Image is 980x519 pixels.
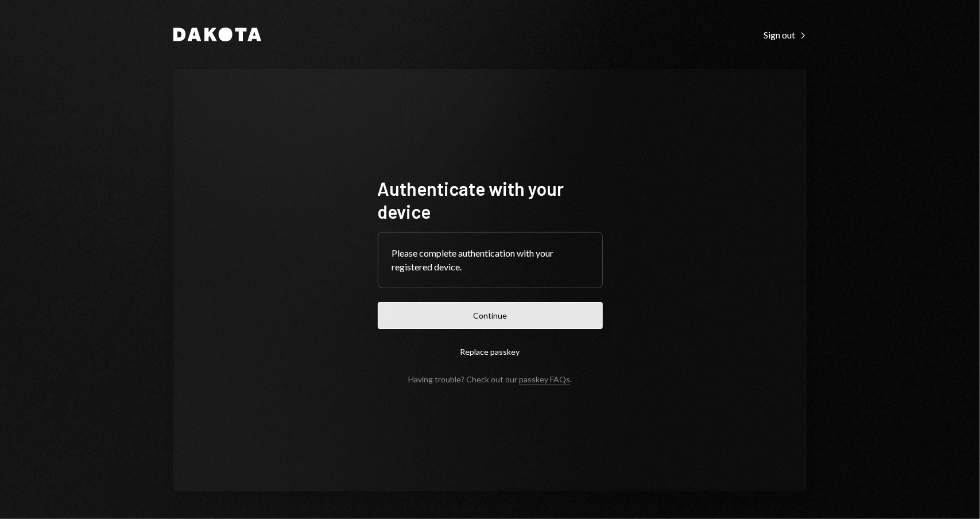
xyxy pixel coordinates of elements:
[378,177,603,223] h1: Authenticate with your device
[764,28,807,41] a: Sign out
[378,338,603,365] button: Replace passkey
[378,302,603,329] button: Continue
[519,374,570,385] a: passkey FAQs
[408,374,572,384] div: Having trouble? Check out our .
[764,29,807,41] div: Sign out
[392,246,588,274] div: Please complete authentication with your registered device.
